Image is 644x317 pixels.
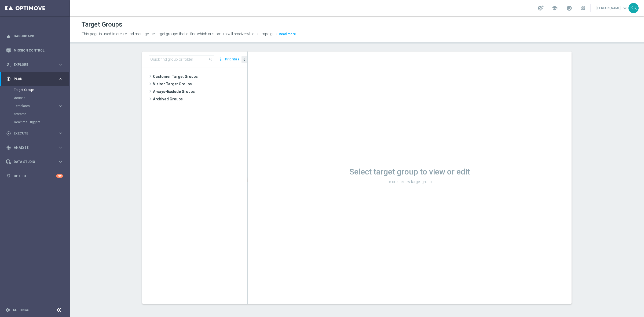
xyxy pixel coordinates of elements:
[58,145,63,150] i: keyboard_arrow_right
[278,31,297,37] button: Read more
[6,62,58,67] div: Explore
[14,104,53,108] span: Templates
[6,145,58,150] div: Analyze
[6,29,63,43] div: Dashboard
[14,94,69,102] div: Actions
[6,62,11,67] i: person_search
[56,174,63,178] div: +10
[6,48,63,53] button: Mission Control
[153,73,247,80] span: Customer Target Groups
[248,167,572,177] h1: Select target group to view or edit
[6,159,58,164] div: Data Studio
[5,308,10,312] i: settings
[149,56,214,63] input: Quick find group or folder
[153,88,247,95] span: Always-Exclude Groups
[14,102,69,110] div: Templates
[6,174,11,178] i: lightbulb
[6,145,11,150] i: track_changes
[14,118,69,126] div: Realtime Triggers
[58,62,63,67] i: keyboard_arrow_right
[14,86,69,94] div: Target Groups
[596,4,628,12] a: [PERSON_NAME]keyboard_arrow_down
[14,160,58,163] span: Data Studio
[622,5,628,11] span: keyboard_arrow_down
[58,104,63,109] i: keyboard_arrow_right
[218,56,224,63] i: more_vert
[6,76,11,81] i: gps_fixed
[552,5,558,11] span: school
[14,88,56,92] a: Target Groups
[628,3,639,13] div: KK
[82,21,122,28] h1: Target Groups
[6,145,63,150] button: track_changes Analyze keyboard_arrow_right
[14,63,58,66] span: Explore
[153,80,247,88] span: Visitor Target Groups
[14,112,56,116] a: Streams
[14,169,56,183] a: Optibot
[248,179,572,184] p: or create new target group
[6,34,63,38] button: equalizer Dashboard
[6,169,63,183] div: Optibot
[58,159,63,164] i: keyboard_arrow_right
[58,131,63,136] i: keyboard_arrow_right
[6,76,58,81] div: Plan
[14,43,63,57] a: Mission Control
[82,32,277,36] span: This page is used to create and manage the target groups that define which customers will receive...
[14,120,56,124] a: Realtime Triggers
[14,104,58,108] div: Templates
[6,77,63,81] button: gps_fixed Plan keyboard_arrow_right
[14,132,58,135] span: Execute
[6,131,63,136] button: play_circle_outline Execute keyboard_arrow_right
[14,29,63,43] a: Dashboard
[6,43,63,57] div: Mission Control
[14,96,56,100] a: Actions
[6,34,11,39] i: equalizer
[13,308,29,312] a: Settings
[58,76,63,81] i: keyboard_arrow_right
[6,160,63,164] button: Data Studio keyboard_arrow_right
[14,146,58,149] span: Analyze
[14,110,69,118] div: Streams
[6,131,11,136] i: play_circle_outline
[224,56,240,63] button: Prioritize
[208,57,213,61] span: search
[6,63,63,67] button: person_search Explore keyboard_arrow_right
[6,174,63,178] button: lightbulb Optibot +10
[153,95,247,103] span: Archived Groups
[241,56,247,63] button: chevron_left
[14,77,58,81] span: Plan
[6,131,58,136] div: Execute
[14,104,63,108] button: Templates keyboard_arrow_right
[242,57,247,62] i: chevron_left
